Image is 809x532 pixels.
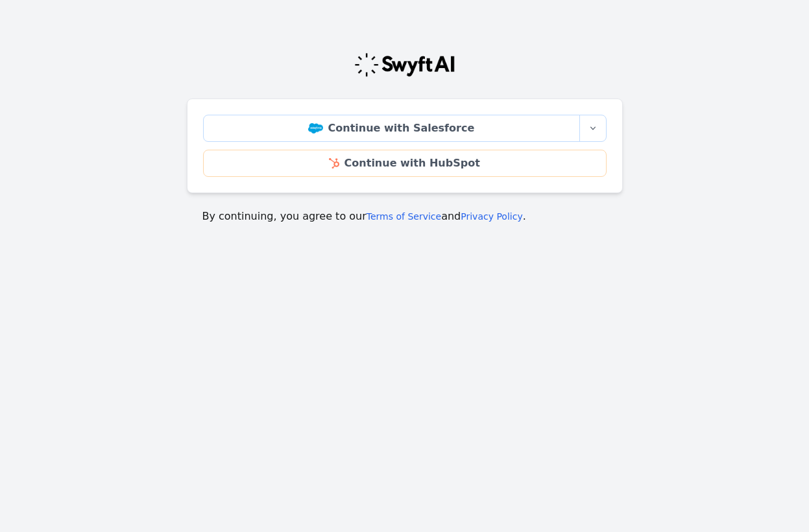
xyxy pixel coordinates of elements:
a: Terms of Service [367,211,441,222]
a: Privacy Policy [461,211,522,222]
img: Swyft Logo [354,52,456,78]
a: Continue with HubSpot [203,150,607,177]
p: By continuing, you agree to our and . [202,209,607,224]
img: Salesforce [308,123,323,133]
img: HubSpot [329,158,339,168]
a: Continue with Salesforce [203,115,580,142]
